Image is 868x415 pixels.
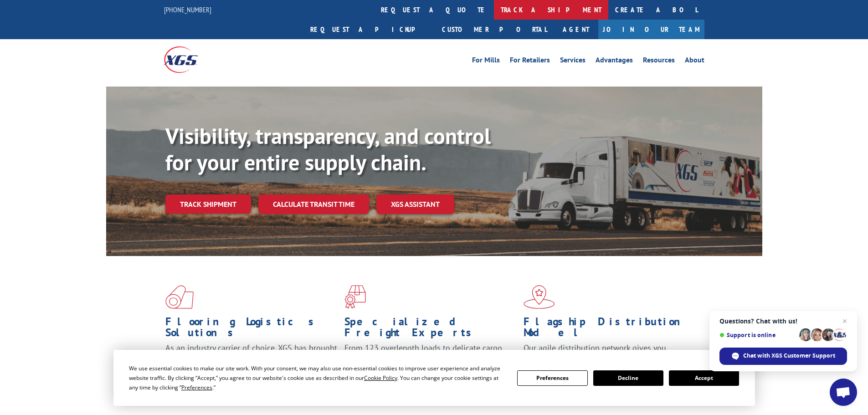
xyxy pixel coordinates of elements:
a: [PHONE_NUMBER] [164,5,211,14]
span: Close chat [839,316,850,327]
span: Preferences [181,384,212,391]
b: Visibility, transparency, and control for your entire supply chain. [165,122,491,176]
a: Customer Portal [435,20,554,39]
span: As an industry carrier of choice, XGS has brought innovation and dedication to flooring logistics... [165,343,337,375]
h1: Flooring Logistics Solutions [165,316,338,343]
a: Join Our Team [598,20,704,39]
img: xgs-icon-total-supply-chain-intelligence-red [165,285,194,309]
div: We use essential cookies to make our site work. With your consent, we may also use non-essential ... [129,364,506,392]
img: xgs-icon-flagship-distribution-model-red [524,285,555,309]
a: About [685,56,704,67]
a: Advantages [596,56,633,67]
span: Support is online [719,332,796,338]
a: Agent [554,20,598,39]
div: Chat with XGS Customer Support [719,348,847,365]
a: Calculate transit time [258,195,369,214]
a: Services [560,56,586,67]
a: Track shipment [165,195,251,214]
a: For Retailers [510,56,550,67]
h1: Flagship Distribution Model [524,316,696,343]
button: Accept [669,370,739,386]
a: Resources [643,56,675,67]
img: xgs-icon-focused-on-flooring-red [344,285,366,309]
div: Open chat [830,379,857,406]
span: Cookie Policy [364,374,397,382]
a: For Mills [472,56,500,67]
button: Decline [593,370,663,386]
a: Request a pickup [303,20,435,39]
span: Chat with XGS Customer Support [743,352,835,360]
span: Questions? Chat with us! [719,318,847,325]
a: XGS ASSISTANT [376,195,454,214]
div: Cookie Consent Prompt [113,350,755,406]
p: From 123 overlength loads to delicate cargo, our experienced staff knows the best way to move you... [344,343,517,383]
h1: Specialized Freight Experts [344,316,517,343]
span: Our agile distribution network gives you nationwide inventory management on demand. [524,343,691,364]
button: Preferences [517,370,587,386]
